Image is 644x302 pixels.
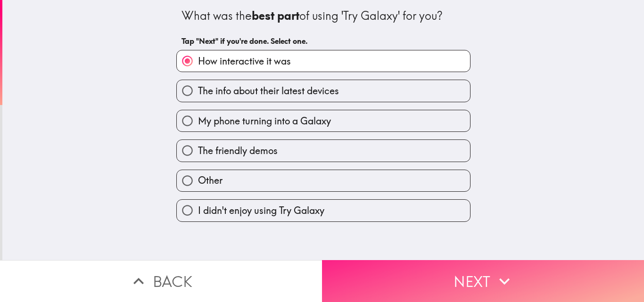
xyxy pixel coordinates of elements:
button: I didn't enjoy using Try Galaxy [177,200,470,221]
button: The info about their latest devices [177,80,470,101]
b: best part [252,8,299,23]
div: What was the of using 'Try Galaxy' for you? [182,8,465,24]
span: I didn't enjoy using Try Galaxy [198,204,324,217]
button: My phone turning into a Galaxy [177,110,470,131]
span: The friendly demos [198,144,278,157]
span: The info about their latest devices [198,84,339,98]
span: How interactive it was [198,55,291,68]
span: Other [198,174,223,187]
button: How interactive it was [177,50,470,72]
button: Other [177,170,470,191]
button: Next [322,260,644,302]
h6: Tap "Next" if you're done. Select one. [182,36,465,46]
button: The friendly demos [177,140,470,161]
span: My phone turning into a Galaxy [198,114,331,128]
